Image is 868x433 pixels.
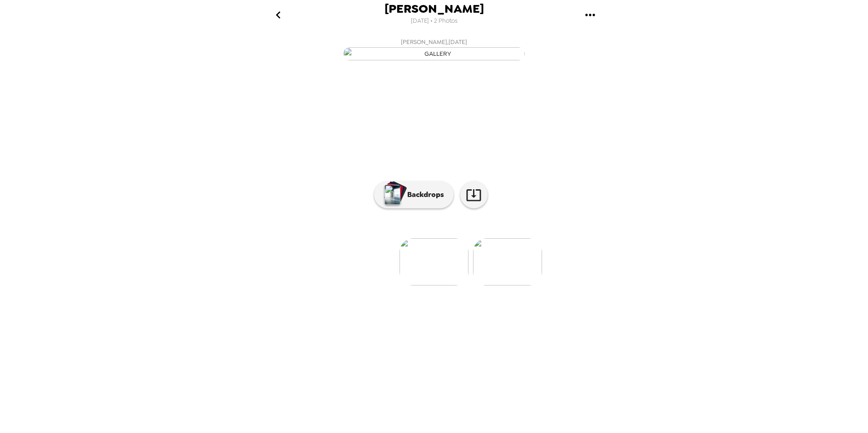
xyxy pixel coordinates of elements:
[343,47,525,60] img: gallery
[401,37,467,47] span: [PERSON_NAME] , [DATE]
[385,3,484,15] span: [PERSON_NAME]
[473,238,542,285] img: gallery
[252,34,616,63] button: [PERSON_NAME],[DATE]
[374,181,454,208] button: Backdrops
[399,238,469,285] img: gallery
[411,15,458,27] span: [DATE] • 2 Photos
[403,189,444,200] p: Backdrops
